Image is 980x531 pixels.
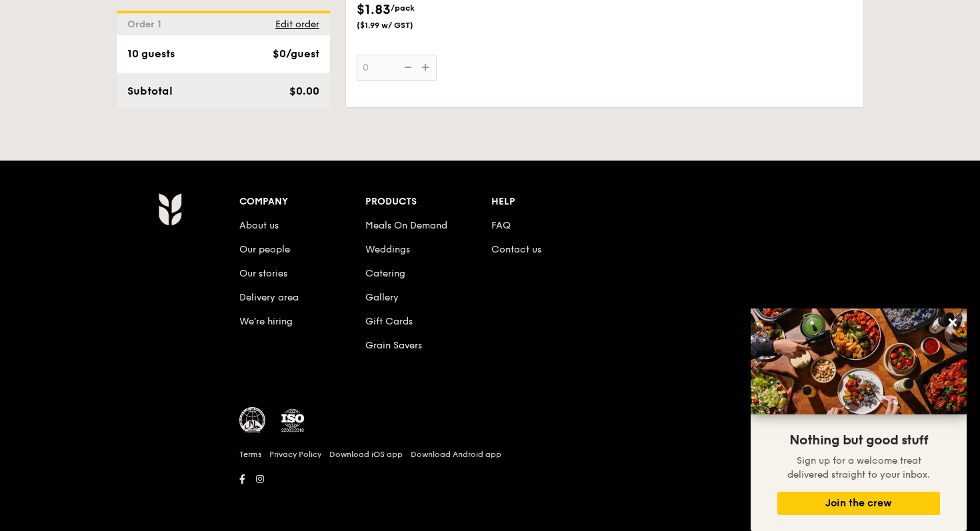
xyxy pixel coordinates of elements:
[329,449,403,460] a: Download iOS app
[491,244,541,255] a: Contact us
[491,193,617,211] div: Help
[239,244,290,255] a: Our people
[127,46,175,62] div: 10 guests
[289,85,319,97] span: $0.00
[789,432,928,448] span: Nothing but good stuff
[273,46,319,62] div: $0/guest
[365,292,399,303] a: Gallery
[787,455,930,480] span: Sign up for a welcome treat delivered straight to your inbox.
[777,492,940,515] button: Join the crew
[279,407,306,434] img: ISO Certified
[127,85,173,97] span: Subtotal
[239,268,287,279] a: Our stories
[239,292,299,303] a: Delivery area
[365,193,491,211] div: Products
[106,488,874,499] h6: Revision
[751,308,967,414] img: DSC07876-Edit02-Large.jpeg
[365,220,447,231] a: Meals On Demand
[411,449,501,460] a: Download Android app
[239,220,279,231] a: About us
[357,20,447,31] span: ($1.99 w/ GST)
[942,312,963,333] button: Close
[365,244,410,255] a: Weddings
[365,268,405,279] a: Catering
[239,316,293,327] a: We’re hiring
[127,19,167,30] span: Order 1
[269,449,321,460] a: Privacy Policy
[357,2,391,18] span: $1.83
[158,193,181,226] img: AYc88T3wAAAABJRU5ErkJggg==
[365,340,422,351] a: Grain Savers
[275,19,319,30] span: Edit order
[239,407,266,434] img: MUIS Halal Certified
[239,449,261,460] a: Terms
[491,220,511,231] a: FAQ
[365,316,413,327] a: Gift Cards
[239,193,365,211] div: Company
[391,3,415,13] span: /pack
